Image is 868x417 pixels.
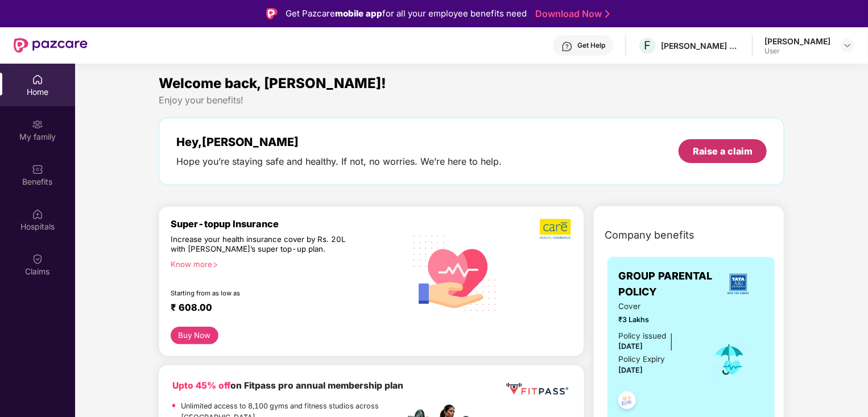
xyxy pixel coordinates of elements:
img: svg+xml;base64,PHN2ZyBpZD0iRHJvcGRvd24tMzJ4MzIiIHhtbG5zPSJodHRwOi8vd3d3LnczLm9yZy8yMDAwL3N2ZyIgd2... [843,41,852,50]
img: New Pazcare Logo [14,38,88,53]
span: [DATE] [619,342,643,351]
div: Enjoy your benefits! [159,94,784,106]
div: Get Pazcare for all your employee benefits need [286,7,527,20]
img: svg+xml;base64,PHN2ZyBpZD0iSGVscC0zMngzMiIgeG1sbnM9Imh0dHA6Ly93d3cudzMub3JnLzIwMDAvc3ZnIiB3aWR0aD... [561,41,573,52]
div: Starting from as low as [171,289,357,297]
img: svg+xml;base64,PHN2ZyB4bWxucz0iaHR0cDovL3d3dy53My5vcmcvMjAwMC9zdmciIHdpZHRoPSI0OC45NDMiIGhlaWdodD... [613,388,641,416]
b: on Fitpass pro annual membership plan [172,380,403,391]
img: svg+xml;base64,PHN2ZyB4bWxucz0iaHR0cDovL3d3dy53My5vcmcvMjAwMC9zdmciIHhtbG5zOnhsaW5rPSJodHRwOi8vd3... [405,222,505,323]
img: svg+xml;base64,PHN2ZyB3aWR0aD0iMjAiIGhlaWdodD0iMjAiIHZpZXdCb3g9IjAgMCAyMCAyMCIgZmlsbD0ibm9uZSIgeG... [32,119,43,130]
div: Increase your health insurance cover by Rs. 20L with [PERSON_NAME]’s super top-up plan. [171,235,356,255]
img: icon [711,341,748,378]
button: Buy Now [171,327,218,344]
b: Upto 45% off [172,380,230,391]
span: Company benefits [605,227,695,243]
span: F [644,39,651,52]
div: Get Help [577,41,605,50]
span: [DATE] [619,366,643,374]
div: [PERSON_NAME] [764,36,830,47]
strong: mobile app [335,8,382,19]
div: ₹ 608.00 [171,302,394,315]
span: right [212,262,218,268]
span: ₹3 Lakhs [619,314,696,326]
img: Logo [266,8,278,19]
span: Welcome back, [PERSON_NAME]! [159,75,386,91]
div: Policy issued [619,330,667,342]
div: User [764,47,830,56]
img: insurerLogo [723,269,754,299]
img: svg+xml;base64,PHN2ZyBpZD0iSG9zcGl0YWxzIiB4bWxucz0iaHR0cDovL3d3dy53My5vcmcvMjAwMC9zdmciIHdpZHRoPS... [32,208,43,220]
div: Hope you’re staying safe and healthy. If not, no worries. We’re here to help. [176,156,502,168]
div: Hey, [PERSON_NAME] [176,135,502,149]
span: Cover [619,301,696,312]
div: Know more [171,260,398,268]
div: Super-topup Insurance [171,218,405,230]
a: Download Now [535,8,606,20]
img: fppp.png [504,379,571,399]
img: b5dec4f62d2307b9de63beb79f102df3.png [540,218,572,240]
span: GROUP PARENTAL POLICY [619,268,714,301]
img: Stroke [605,8,610,20]
img: svg+xml;base64,PHN2ZyBpZD0iSG9tZSIgeG1sbnM9Imh0dHA6Ly93d3cudzMub3JnLzIwMDAvc3ZnIiB3aWR0aD0iMjAiIG... [32,74,43,85]
img: svg+xml;base64,PHN2ZyBpZD0iQmVuZWZpdHMiIHhtbG5zPSJodHRwOi8vd3d3LnczLm9yZy8yMDAwL3N2ZyIgd2lkdGg9Ij... [32,164,43,175]
div: Raise a claim [693,145,753,157]
div: [PERSON_NAME] CONSULTANTS PRIVATE LIMITED [661,40,741,51]
img: svg+xml;base64,PHN2ZyBpZD0iQ2xhaW0iIHhtbG5zPSJodHRwOi8vd3d3LnczLm9yZy8yMDAwL3N2ZyIgd2lkdGg9IjIwIi... [32,253,43,265]
div: Policy Expiry [619,353,666,365]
